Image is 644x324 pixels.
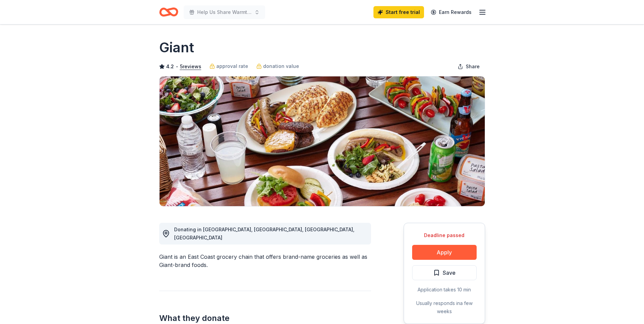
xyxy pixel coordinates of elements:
button: Help Us Share Warmth; this [DATE], GHGS is proud to give back to the City of [GEOGRAPHIC_DATA]. [184,5,265,19]
span: approval rate [216,62,248,70]
a: Start free trial [373,6,424,18]
span: donation value [263,62,299,70]
div: Application takes 10 min [412,286,477,294]
div: Usually responds in a few weeks [412,299,477,316]
button: 5reviews [180,62,201,71]
a: approval rate [209,62,248,70]
div: Deadline passed [412,231,477,239]
div: Giant is an East Coast grocery chain that offers brand-name groceries as well as Giant-brand foods. [159,253,371,269]
a: donation value [256,62,299,70]
h1: Giant [159,38,194,57]
span: Share [466,62,480,71]
button: Save [412,265,477,280]
span: • [176,64,178,69]
button: Apply [412,245,477,260]
img: Image for Giant [160,76,485,206]
a: Earn Rewards [427,6,476,18]
span: Save [443,268,456,277]
a: Home [159,4,178,20]
button: Share [452,60,485,73]
h2: What they donate [159,313,371,324]
span: Help Us Share Warmth; this [DATE], GHGS is proud to give back to the City of [GEOGRAPHIC_DATA]. [197,8,252,16]
span: 4.2 [166,62,174,71]
span: Donating in [GEOGRAPHIC_DATA], [GEOGRAPHIC_DATA], [GEOGRAPHIC_DATA], [GEOGRAPHIC_DATA] [174,227,354,240]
